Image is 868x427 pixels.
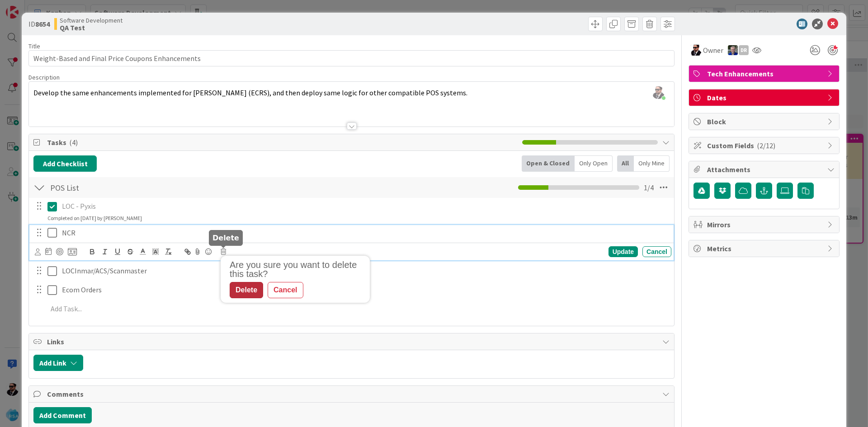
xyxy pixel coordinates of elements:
[609,246,638,257] div: Update
[47,214,142,222] div: Completed on [DATE] by [PERSON_NAME]
[617,155,634,172] div: All
[230,260,365,278] div: Are you sure you want to delete this task?
[47,179,250,196] input: Add Checklist...
[707,219,823,230] span: Mirrors
[47,137,518,148] span: Tasks
[268,282,303,298] div: Cancel
[707,140,823,151] span: Custom Fields
[28,42,40,50] label: Title
[62,228,668,238] p: NCR
[60,24,123,31] b: QA Test
[62,266,668,276] p: LOCInmar/ACS/Scanmaster
[703,45,723,56] span: Owner
[47,336,658,347] span: Links
[642,246,671,257] div: Cancel
[33,155,97,172] button: Add Checklist
[707,92,823,103] span: Dates
[690,45,701,56] img: AC
[28,50,675,66] input: type card name here...
[575,155,613,172] div: Only Open
[33,88,467,97] span: Develop the same enhancements implemented for [PERSON_NAME] (ECRS), and then deploy same logic fo...
[62,285,668,295] p: Ecom Orders
[35,19,50,28] b: 8654
[62,201,668,211] p: LOC - Pyxis
[69,138,78,147] span: ( 4 )
[33,407,92,423] button: Add Comment
[644,182,654,193] span: 1 / 4
[707,243,823,254] span: Metrics
[60,17,123,24] span: Software Development
[47,389,658,399] span: Comments
[230,282,263,298] div: Delete
[757,141,775,150] span: ( 2/12 )
[522,155,575,172] div: Open & Closed
[707,68,823,79] span: Tech Enhancements
[707,116,823,127] span: Block
[33,355,83,371] button: Add Link
[634,155,670,172] div: Only Mine
[212,234,239,242] h5: Delete
[28,19,50,29] span: ID
[28,73,60,81] span: Description
[739,45,749,55] div: DR
[652,86,665,99] img: ENwEDLBH9JTKAW7Aag9GomUrJqn5f3gZ.jpg
[728,45,738,55] img: RT
[707,164,823,175] span: Attachments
